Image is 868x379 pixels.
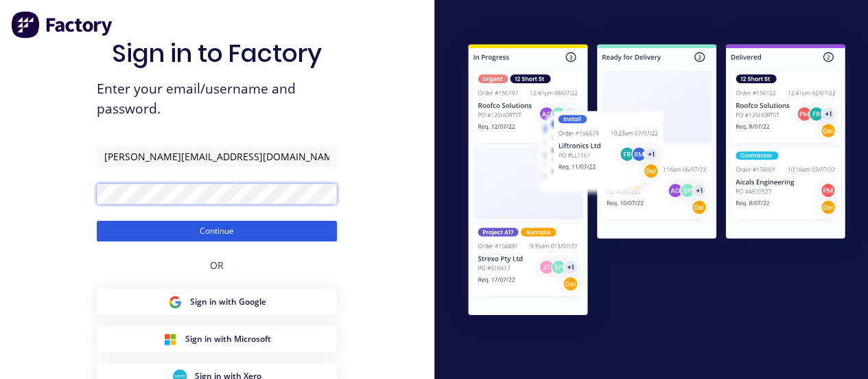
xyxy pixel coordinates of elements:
button: Google Sign inSign in with Google [97,289,337,315]
img: Factory [11,11,114,39]
img: Google Sign in [168,295,182,309]
span: Sign in with Microsoft [185,333,271,345]
button: Microsoft Sign inSign in with Microsoft [97,326,337,352]
img: Microsoft Sign in [163,332,177,346]
button: Continue [97,221,337,241]
div: OR [210,241,224,289]
h1: Sign in to Factory [112,39,322,68]
span: Enter your email/username and password. [97,79,337,119]
span: Sign in with Google [190,296,266,308]
input: Email/Username [97,147,337,167]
